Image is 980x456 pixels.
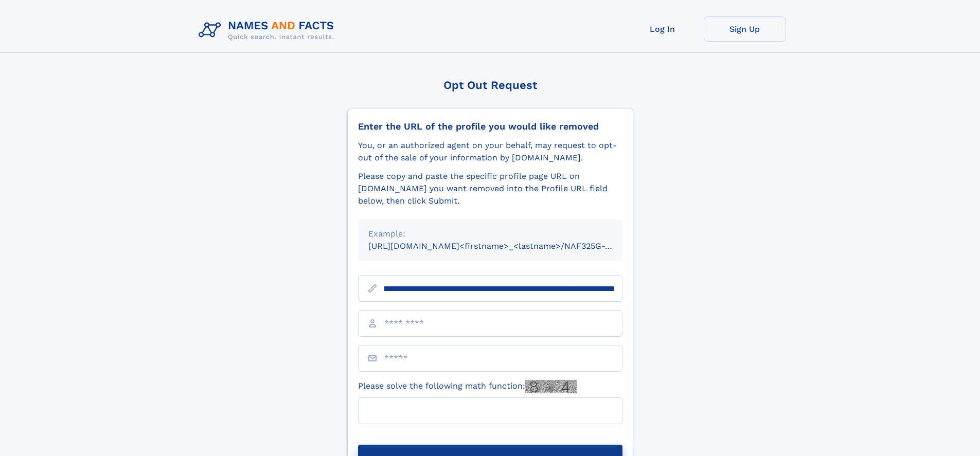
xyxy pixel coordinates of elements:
[358,121,622,132] div: Enter the URL of the profile you would like removed
[347,79,633,92] div: Opt Out Request
[194,16,343,44] img: Logo Names and Facts
[621,16,704,42] a: Log In
[704,16,786,42] a: Sign Up
[368,241,642,251] small: [URL][DOMAIN_NAME]<firstname>_<lastname>/NAF325G-xxxxxxxx
[358,380,577,393] label: Please solve the following math function:
[358,170,622,207] div: Please copy and paste the specific profile page URL on [DOMAIN_NAME] you want removed into the Pr...
[368,228,612,240] div: Example:
[358,139,622,164] div: You, or an authorized agent on your behalf, may request to opt-out of the sale of your informatio...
